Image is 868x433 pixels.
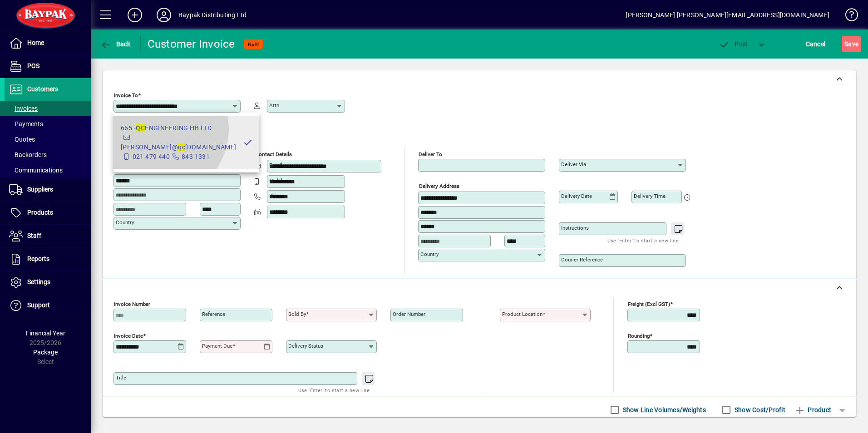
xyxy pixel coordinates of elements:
mat-label: Courier Reference [561,256,603,263]
a: Knowledge Base [838,2,857,31]
a: Communications [5,162,91,178]
a: Settings [5,271,91,294]
mat-label: Title [116,374,126,381]
span: NEW [248,41,259,47]
span: Staff [27,232,41,239]
mat-label: Country [420,251,439,257]
span: Communications [9,167,63,174]
a: Invoices [5,101,91,116]
mat-label: Freight (excl GST) [628,301,670,307]
span: Home [27,39,44,46]
span: Reports [27,255,49,262]
mat-label: Payment due [202,343,232,349]
button: Add [120,7,149,23]
mat-label: Reference [202,311,225,317]
span: Customers [27,85,58,93]
button: Post [714,36,753,52]
span: Cancel [806,37,826,51]
span: Back [100,40,131,48]
a: Quotes [5,132,91,147]
a: Home [5,32,91,54]
div: [PERSON_NAME] [PERSON_NAME][EMAIL_ADDRESS][DOMAIN_NAME] [626,8,829,22]
span: Products [27,209,53,216]
mat-label: Instructions [561,225,589,231]
button: Back [98,36,133,52]
span: Product [794,403,831,417]
div: Customer Invoice [148,37,235,51]
a: Support [5,294,91,317]
button: Profile [149,7,178,23]
span: Support [27,301,50,309]
mat-label: Invoice To [114,92,138,98]
mat-label: Delivery status [288,343,323,349]
label: Show Cost/Profit [733,405,785,414]
button: Product [790,402,836,418]
span: ost [719,40,748,48]
span: Suppliers [27,186,53,193]
span: Backorders [9,151,47,158]
a: Suppliers [5,178,91,201]
span: Invoices [9,105,38,112]
a: Backorders [5,147,91,162]
a: Payments [5,116,91,132]
button: Copy to Delivery address [228,144,243,159]
div: Baypak Distributing Ltd [178,8,247,22]
button: Cancel [804,36,828,52]
mat-label: Rounding [628,333,650,339]
a: POS [5,55,91,78]
span: Payments [9,120,43,128]
button: Save [842,36,861,52]
mat-label: Invoice number [114,301,150,307]
mat-label: Sold by [288,311,306,317]
mat-label: Delivery time [634,193,666,199]
mat-label: Attn [269,102,279,108]
mat-label: Country [116,219,134,226]
span: Package [33,349,58,356]
mat-label: Email [269,162,282,168]
span: Quotes [9,136,35,143]
span: POS [27,62,39,69]
span: ave [844,37,858,51]
mat-label: Phone [269,192,284,199]
app-page-header-button: Back [91,36,141,52]
mat-label: Deliver To [419,151,442,157]
a: Reports [5,248,91,271]
a: Products [5,202,91,224]
span: S [844,40,848,48]
mat-label: Deliver via [561,161,586,167]
mat-label: Order number [393,311,425,317]
mat-label: Delivery date [561,193,592,199]
span: Settings [27,278,50,285]
span: P [735,40,739,48]
mat-hint: Use 'Enter' to start a new line [298,385,370,395]
mat-label: Product location [502,311,542,317]
a: Staff [5,225,91,247]
label: Show Line Volumes/Weights [621,405,706,414]
mat-hint: Use 'Enter' to start a new line [607,235,679,246]
span: Financial Year [26,330,65,337]
mat-label: Invoice date [114,333,143,339]
mat-label: Mobile [269,177,285,184]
